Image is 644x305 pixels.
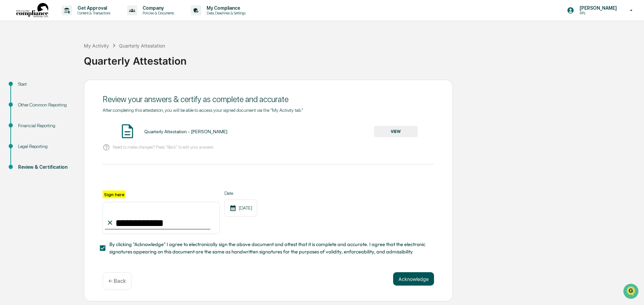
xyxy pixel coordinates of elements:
p: Need to make changes? Press "Back" to edit your answers [113,145,213,150]
div: Other Common Reporting [18,101,73,108]
a: 🗄️Attestations [46,82,86,94]
p: Company [137,5,177,11]
span: Preclearance [13,84,43,91]
span: After completing this attestation, you will be able to access your signed document via the "My Ac... [103,107,303,113]
div: My Activity [84,43,109,49]
span: Data Lookup [13,97,42,104]
a: 🖐️Preclearance [4,82,46,94]
p: RPs [574,11,620,15]
span: By clicking "Acknowledge" I agree to electronically sign the above document and attest that it is... [109,241,429,256]
div: Financial Reporting [18,122,73,129]
label: Date [224,190,257,196]
div: 🖐️ [7,85,12,90]
div: [DATE] [224,200,257,217]
label: Sign here [103,190,125,198]
p: Policies & Documents [137,11,177,15]
div: We're available if you need us! [23,58,85,63]
button: Start new chat [114,53,122,61]
div: Quarterly Attestation - [PERSON_NAME] [144,129,227,134]
img: Document Icon [119,123,136,140]
iframe: Open customer support [623,283,641,301]
a: 🔎Data Lookup [4,94,45,106]
p: Get Approval [72,5,114,11]
p: [PERSON_NAME] [574,5,620,11]
div: Quarterly Attestation [119,43,165,49]
p: Data, Deadlines & Settings [201,11,249,15]
div: Quarterly Attestation [84,50,641,67]
div: Review & Certification [18,164,73,171]
button: Acknowledge [393,272,434,286]
img: logo [16,3,48,18]
span: Attestations [55,84,83,91]
div: 🗄️ [49,85,54,90]
div: Start new chat [23,51,110,58]
p: My Compliance [201,5,249,11]
div: Start [18,81,73,88]
p: Content & Transactions [72,11,114,15]
div: 🔎 [7,98,12,103]
p: ← Back [108,278,126,284]
div: Review your answers & certify as complete and accurate [103,94,434,104]
button: VIEW [374,126,418,137]
a: Powered byPylon [47,113,81,119]
p: How can we help? [7,14,122,25]
img: 1746055101610-c473b297-6a78-478c-a979-82029cc54cd1 [7,51,19,63]
div: Legal Reporting [18,143,73,150]
span: Pylon [67,113,81,119]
